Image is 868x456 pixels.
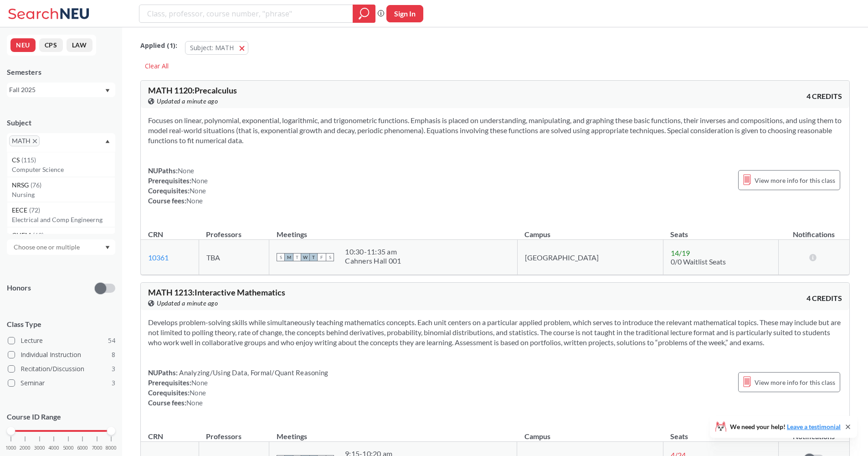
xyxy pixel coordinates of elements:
span: NRSG [12,180,31,190]
label: Seminar [8,377,115,389]
span: Subject: MATH [190,43,234,52]
span: W [301,253,309,261]
span: We need your help! [730,424,841,430]
span: T [293,253,301,261]
span: CS [12,155,21,165]
svg: magnifying glass [359,7,370,20]
label: Recitation/Discussion [8,363,115,375]
div: NUPaths: Prerequisites: Corequisites: Course fees: [148,368,328,408]
div: Subject [7,118,115,128]
span: 14 / 19 [671,249,690,257]
svg: X to remove pill [33,139,37,143]
button: Sign In [386,5,423,22]
th: Professors [199,422,269,442]
span: View more info for this class [755,377,835,388]
th: Campus [517,422,663,442]
span: None [191,378,208,387]
span: None [186,197,203,205]
span: 3 [112,378,115,388]
label: Individual Instruction [8,349,115,361]
span: 0/0 Waitlist Seats [671,257,726,266]
span: ( 69 ) [33,231,44,239]
span: M [285,253,293,261]
span: 4 CREDITS [806,91,842,101]
div: 10:30 - 11:35 am [345,247,401,256]
span: 5000 [63,446,74,451]
div: Clear All [140,59,173,73]
span: T [309,253,318,261]
span: MATH 1120 : Precalculus [148,85,237,95]
span: Updated a minute ago [157,96,218,106]
span: MATH 1213 : Interactive Mathematics [148,287,285,297]
p: Nursing [12,190,115,199]
span: None [190,389,206,397]
span: CHEM [12,230,33,240]
th: Meetings [269,422,517,442]
input: Class, professor, course number, "phrase" [146,6,346,21]
span: 6000 [77,446,88,451]
span: Class Type [7,319,115,329]
span: 2000 [20,446,31,451]
span: 4000 [48,446,59,451]
span: 3000 [34,446,45,451]
span: 54 [108,336,115,346]
div: Cahners Hall 001 [345,256,401,265]
span: ( 115 ) [21,156,36,164]
th: Notifications [779,220,850,240]
span: Applied ( 1 ): [140,41,177,51]
div: MATHX to remove pillDropdown arrowCS(115)Computer ScienceNRSG(76)NursingEECE(72)Electrical and Co... [7,133,115,152]
span: None [190,187,206,195]
span: S [326,253,334,261]
span: 1000 [5,446,16,451]
span: ( 76 ) [31,181,41,189]
button: CPS [39,38,63,52]
span: None [186,399,203,407]
div: CRN [148,431,163,441]
input: Choose one or multiple [9,242,86,253]
td: TBA [199,240,269,275]
th: Seats [663,220,778,240]
span: F [318,253,326,261]
th: Campus [517,220,663,240]
th: Meetings [269,220,517,240]
div: magnifying glass [353,5,375,23]
p: Electrical and Comp Engineerng [12,215,115,224]
section: Develops problem-solving skills while simultaneously teaching mathematics concepts. Each unit cen... [148,317,842,347]
span: Analyzing/Using Data, Formal/Quant Reasoning [178,368,328,377]
div: Dropdown arrow [7,239,115,255]
th: Seats [663,422,778,442]
p: Honors [7,283,31,293]
button: LAW [67,38,92,52]
span: None [178,166,194,175]
span: S [277,253,285,261]
span: View more info for this class [755,175,835,186]
span: MATHX to remove pill [9,135,40,146]
button: Subject: MATH [185,41,248,55]
span: EECE [12,205,29,215]
a: 10361 [148,253,169,262]
div: Fall 2025 [9,85,104,95]
span: Updated a minute ago [157,298,218,308]
span: 8000 [106,446,117,451]
span: 7000 [92,446,103,451]
section: Focuses on linear, polynomial, exponential, logarithmic, and trigonometric functions. Emphasis is... [148,115,842,145]
button: NEU [10,38,36,52]
div: Fall 2025Dropdown arrow [7,83,115,97]
span: None [191,176,208,185]
svg: Dropdown arrow [105,89,110,93]
a: Leave a testimonial [787,423,841,430]
label: Lecture [8,335,115,347]
svg: Dropdown arrow [105,140,110,143]
td: [GEOGRAPHIC_DATA] [517,240,663,275]
span: 4 CREDITS [806,293,842,303]
p: Course ID Range [7,412,115,422]
div: Semesters [7,67,115,77]
span: ( 72 ) [29,206,40,214]
svg: Dropdown arrow [105,246,110,249]
span: 3 [112,364,115,374]
div: CRN [148,229,163,239]
div: NUPaths: Prerequisites: Corequisites: Course fees: [148,166,208,206]
span: 8 [112,350,115,360]
th: Professors [199,220,269,240]
p: Computer Science [12,165,115,174]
